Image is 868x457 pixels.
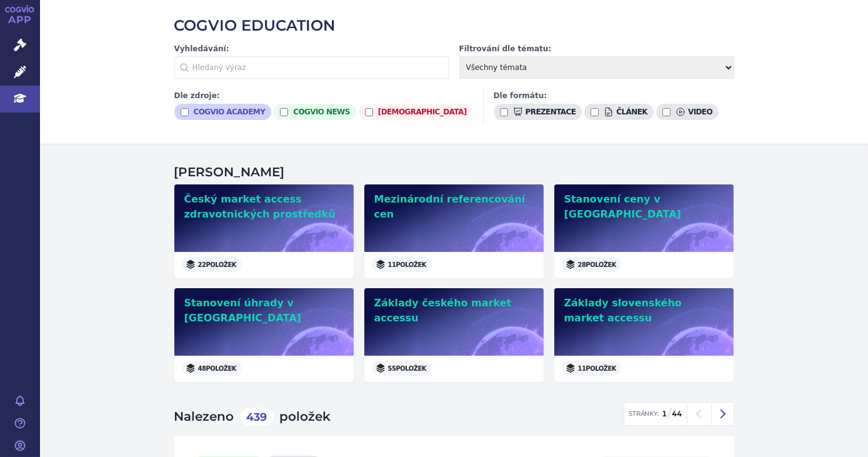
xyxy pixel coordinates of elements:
[174,56,449,79] input: Hledaný výraz
[174,104,272,120] label: cogvio academy
[591,108,599,116] input: článek
[364,288,544,382] a: Základy českého market accessu55položek
[174,15,734,36] h2: COGVIO EDUCATION
[372,361,432,376] span: 55 položek
[182,257,242,272] span: 22 položek
[494,104,582,120] label: prezentace
[500,108,508,116] input: prezentace
[562,361,622,376] span: 11 položek
[365,108,373,116] input: [DEMOGRAPHIC_DATA]
[564,192,724,222] h2: Stanovení ceny v [GEOGRAPHIC_DATA]
[554,184,734,278] a: Stanovení ceny v [GEOGRAPHIC_DATA]28položek
[174,44,449,54] label: Vyhledávání:
[364,184,544,278] a: Mezinárodní referencování cen11položek
[174,288,354,382] a: Stanovení úhrady v [GEOGRAPHIC_DATA]48položek
[359,104,473,120] label: [DEMOGRAPHIC_DATA]
[184,296,344,326] h2: Stanovení úhrady v [GEOGRAPHIC_DATA]
[174,408,331,426] h2: Nalezeno položek
[629,411,659,417] span: Stránky:
[554,288,734,382] a: Základy slovenského market accessu11položek
[374,296,534,326] h2: Základy českého market accessu
[181,108,189,116] input: cogvio academy
[584,104,654,120] label: článek
[662,410,667,418] strong: 1
[174,164,734,179] h2: [PERSON_NAME]
[564,296,724,326] h2: Základy slovenského market accessu
[656,104,719,120] label: video
[241,408,274,426] span: 439
[274,104,356,120] label: cogvio news
[184,192,344,222] h2: Český market access zdravotnických prostředků
[662,108,671,116] input: video
[667,406,672,422] span: /
[459,44,734,54] label: Filtrování dle tématu:
[280,108,288,116] input: cogvio news
[672,410,682,418] strong: 44
[374,192,534,222] h2: Mezinárodní referencování cen
[174,90,473,101] h3: Dle zdroje:
[372,257,432,272] span: 11 položek
[562,257,622,272] span: 28 položek
[174,184,354,278] a: Český market access zdravotnických prostředků22položek
[494,90,719,101] h3: Dle formátu:
[182,361,242,376] span: 48 položek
